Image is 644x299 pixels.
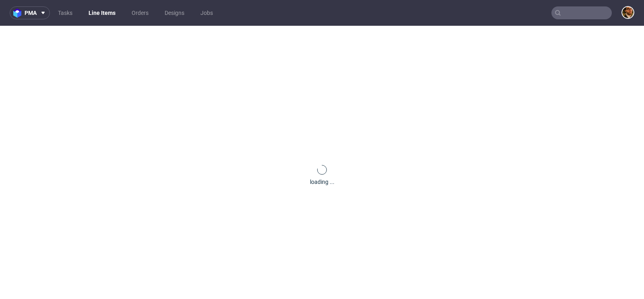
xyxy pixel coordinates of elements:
[310,178,334,186] div: loading ...
[53,6,77,19] a: Tasks
[84,6,120,19] a: Line Items
[10,6,50,19] button: pma
[13,8,25,18] img: logo
[622,7,634,18] img: Matteo Corsico
[196,6,218,19] a: Jobs
[25,10,37,16] span: pma
[127,6,153,19] a: Orders
[160,6,189,19] a: Designs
